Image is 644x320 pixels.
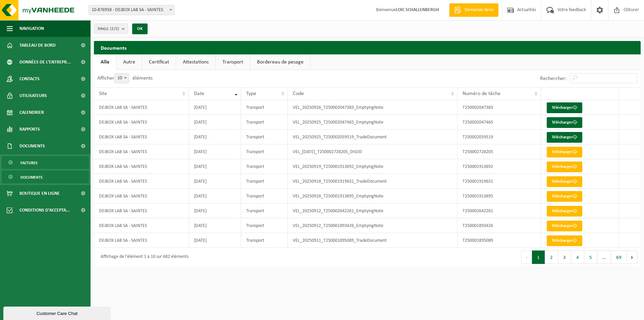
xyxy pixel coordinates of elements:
[116,54,142,70] a: Autre
[547,162,582,172] a: Télécharger
[463,7,495,13] span: Demande devis
[176,54,215,70] a: Attestations
[19,138,45,154] span: Documents
[627,250,637,264] button: Next
[189,218,241,233] td: [DATE]
[19,104,44,121] span: Calendrier
[94,54,116,70] a: Alle
[241,203,287,218] td: Transport
[98,24,119,34] span: Site(s)
[288,115,458,130] td: VEL_20250925_T250002047465_EmptyingNote
[547,102,582,113] a: Télécharger
[94,233,189,248] td: DEJBOX LAB SA - SAINTES
[3,305,112,320] iframe: chat widget
[584,250,597,264] button: 5
[463,91,500,96] span: Numéro de tâche
[19,185,60,202] span: Boutique en ligne
[458,174,541,189] td: T250001919631
[288,159,458,174] td: VEL_20250919_T250001913692_EmptyingNote
[115,74,129,83] span: 10
[189,100,241,115] td: [DATE]
[547,191,582,202] a: Télécharger
[189,174,241,189] td: [DATE]
[458,100,541,115] td: T250002047383
[94,203,189,218] td: DEJBOX LAB SA - SAINTES
[293,91,304,96] span: Code
[19,20,44,37] span: Navigation
[458,218,541,233] td: T250001893426
[547,206,582,217] a: Télécharger
[241,218,287,233] td: Transport
[246,91,256,96] span: Type
[458,159,541,174] td: T250001913692
[458,144,541,159] td: T250002728205
[449,3,498,17] a: Demande devis
[132,24,148,34] button: OK
[611,250,627,264] button: 69
[288,233,458,248] td: VEL_20250911_T250001895089_TradeDocument
[547,235,582,246] a: Télécharger
[558,250,571,264] button: 3
[241,115,287,130] td: Transport
[288,100,458,115] td: VEL_20250926_T250002047383_EmptyingNote
[19,54,71,71] span: Données de l'entrepr...
[110,27,119,31] count: (2/2)
[241,159,287,174] td: Transport
[2,156,89,169] a: Factures
[458,130,541,144] td: T250002059519
[521,250,532,264] button: Previous
[571,250,584,264] button: 4
[94,218,189,233] td: DEJBOX LAB SA - SAINTES
[458,189,541,203] td: T250001913895
[189,115,241,130] td: [DATE]
[99,91,107,96] span: Site
[540,76,567,81] label: Rechercher:
[241,174,287,189] td: Transport
[545,250,558,264] button: 2
[94,144,189,159] td: DEJBOX LAB SA - SAINTES
[94,174,189,189] td: DEJBOX LAB SA - SAINTES
[458,115,541,130] td: T250002047465
[19,71,40,87] span: Contacts
[194,91,204,96] span: Date
[19,37,56,54] span: Tableau de bord
[94,115,189,130] td: DEJBOX LAB SA - SAINTES
[189,144,241,159] td: [DATE]
[189,159,241,174] td: [DATE]
[241,189,287,203] td: Transport
[532,250,545,264] button: 1
[189,189,241,203] td: [DATE]
[547,117,582,128] a: Télécharger
[20,156,38,169] span: Factures
[396,7,439,12] strong: LOIC SCHALLENBERGH
[19,87,47,104] span: Utilisateurs
[2,171,89,183] a: Documents
[288,130,458,144] td: VEL_20250925_T250002059519_TradeDocument
[94,130,189,144] td: DEJBOX LAB SA - SAINTES
[97,251,189,263] div: Affichage de l'élément 1 à 10 sur 682 éléments
[89,5,174,15] span: 10-876958 - DEJBOX LAB SA - SAINTES
[114,73,129,83] span: 10
[250,54,310,70] a: Bordereau de pesage
[241,130,287,144] td: Transport
[94,100,189,115] td: DEJBOX LAB SA - SAINTES
[547,176,582,187] a: Télécharger
[241,144,287,159] td: Transport
[458,233,541,248] td: T250001895089
[288,203,458,218] td: VEL_20250912_T250002642261_EmptyingNote
[94,189,189,203] td: DEJBOX LAB SA - SAINTES
[19,121,40,138] span: Rapports
[288,218,458,233] td: VEL_20250912_T250001893426_EmptyingNote
[189,130,241,144] td: [DATE]
[189,203,241,218] td: [DATE]
[20,171,43,184] span: Documents
[547,147,582,157] a: Télécharger
[288,189,458,203] td: VEL_20250918_T250001913895_EmptyingNote
[94,24,128,34] button: Site(s)(2/2)
[216,54,250,70] a: Transport
[547,221,582,231] a: Télécharger
[19,202,70,219] span: Conditions d'accepta...
[241,233,287,248] td: Transport
[597,250,611,264] span: …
